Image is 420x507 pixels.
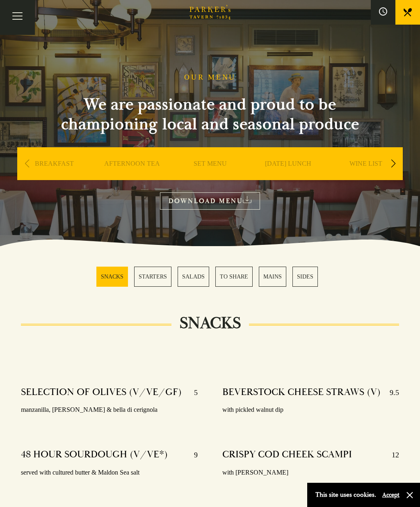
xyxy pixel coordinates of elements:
button: Accept [382,491,399,499]
p: 9.5 [381,386,399,399]
a: DOWNLOAD MENU [160,192,260,209]
p: 9 [186,448,198,461]
h4: BEVERSTOCK CHEESE STRAWS (V) [222,386,381,399]
div: 3 / 9 [173,147,247,205]
h1: OUR MENU [184,73,236,82]
div: 2 / 9 [95,147,169,205]
p: with [PERSON_NAME] [222,467,399,479]
div: 4 / 9 [251,147,325,205]
p: served with cultured butter & Maldon Sea salt [21,467,198,479]
a: AFTERNOON TEA [104,160,160,192]
div: 5 / 9 [329,147,403,205]
h2: SNACKS [171,313,249,333]
a: [DATE] LUNCH [265,160,311,192]
a: SET MENU [194,160,227,192]
div: Next slide [388,155,399,173]
p: manzanilla, [PERSON_NAME] & bella di cerignola [21,404,198,416]
a: BREAKFAST [35,160,74,192]
a: 4 / 6 [215,267,253,287]
h4: 48 HOUR SOURDOUGH (V/VE*) [21,448,168,461]
p: with pickled walnut dip [222,404,399,416]
h4: CRISPY COD CHEEK SCAMPI [222,448,352,461]
a: 3 / 6 [178,267,209,287]
p: 5 [186,386,198,399]
h4: SELECTION OF OLIVES (V/VE/GF) [21,386,182,399]
p: 12 [383,448,399,461]
h2: We are passionate and proud to be championing local and seasonal produce [46,95,374,134]
div: 1 / 9 [17,147,91,205]
a: 5 / 6 [259,267,286,287]
a: 2 / 6 [134,267,171,287]
a: 1 / 6 [96,267,128,287]
button: Close and accept [406,491,414,499]
p: This site uses cookies. [315,489,376,501]
a: WINE LIST [349,160,382,192]
a: 6 / 6 [292,267,318,287]
div: Previous slide [21,155,32,173]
